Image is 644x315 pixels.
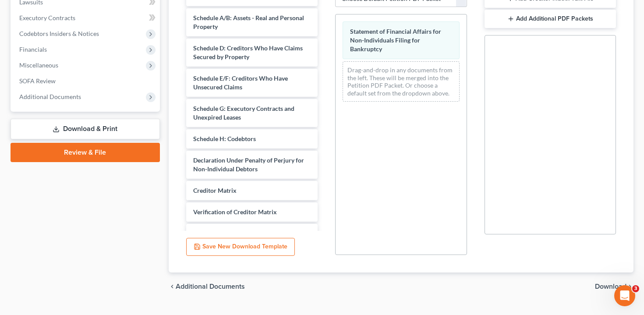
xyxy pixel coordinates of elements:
[11,143,160,162] a: Review & File
[193,156,304,173] span: Declaration Under Penalty of Perjury for Non-Individual Debtors
[19,93,81,100] span: Additional Documents
[12,73,160,89] a: SOFA Review
[169,283,245,290] a: chevron_left Additional Documents
[169,283,176,290] i: chevron_left
[12,10,160,26] a: Executory Contracts
[19,46,47,53] span: Financials
[343,61,460,102] div: Drag-and-drop in any documents from the left. These will be merged into the Petition PDF Packet. ...
[193,105,294,121] span: Schedule G: Executory Contracts and Unexpired Leases
[193,135,256,142] span: Schedule H: Codebtors
[193,208,277,216] span: Verification of Creditor Matrix
[19,30,99,37] span: Codebtors Insiders & Notices
[632,285,639,292] span: 3
[19,77,56,85] span: SOFA Review
[193,44,303,60] span: Schedule D: Creditors Who Have Claims Secured by Property
[595,283,633,290] button: Download chevron_right
[614,285,635,306] iframe: Intercom live chat
[193,14,304,30] span: Schedule A/B: Assets - Real and Personal Property
[19,61,58,69] span: Miscellaneous
[193,230,300,237] span: Attorney's Disclosure of Compensation
[595,283,626,290] span: Download
[19,14,75,21] span: Executory Contracts
[626,283,633,290] i: chevron_right
[485,10,616,28] button: Add Additional PDF Packets
[193,74,288,91] span: Schedule E/F: Creditors Who Have Unsecured Claims
[176,283,245,290] span: Additional Documents
[350,28,441,53] span: Statement of Financial Affairs for Non-Individuals Filing for Bankruptcy
[11,119,160,139] a: Download & Print
[193,187,237,194] span: Creditor Matrix
[186,238,295,256] button: Save New Download Template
